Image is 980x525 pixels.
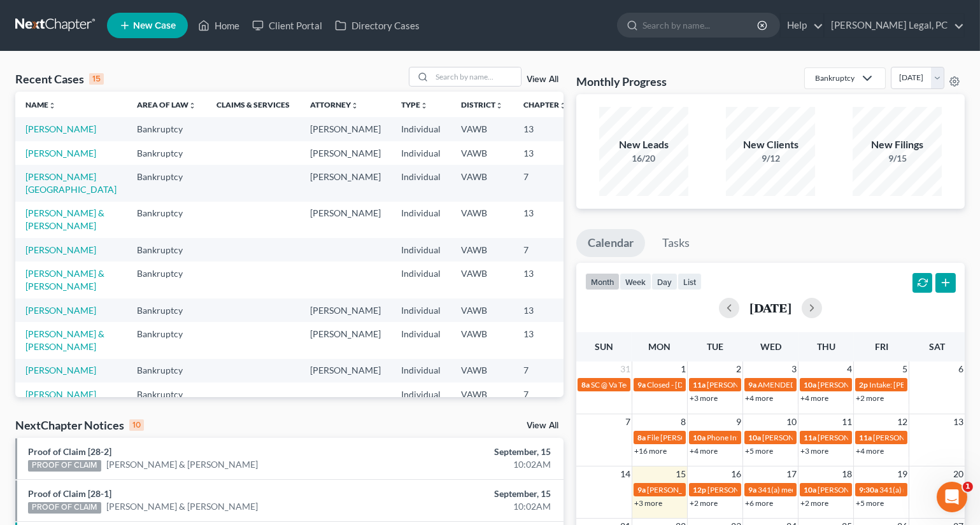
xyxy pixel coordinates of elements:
[674,466,687,482] span: 15
[451,359,513,382] td: VAWB
[15,417,144,433] div: NextChapter Notices
[391,202,451,238] td: Individual
[815,73,855,83] div: Bankruptcy
[127,382,206,406] td: Bankruptcy
[391,165,451,201] td: Individual
[451,298,513,322] td: VAWB
[745,446,773,456] a: +5 more
[25,244,96,255] a: [PERSON_NAME]
[25,389,96,400] a: [PERSON_NAME]
[523,100,567,109] a: Chapterunfold_more
[637,485,646,494] span: 9a
[385,500,551,513] div: 10:02AM
[15,71,104,87] div: Recent Cases
[451,262,513,298] td: VAWB
[300,322,391,358] td: [PERSON_NAME]
[127,202,206,238] td: Bankruptcy
[785,466,798,482] span: 17
[707,380,790,389] span: [PERSON_NAME] to sign
[649,341,671,352] span: Mon
[693,433,706,442] span: 10a
[513,298,577,322] td: 13
[690,393,718,403] a: +3 more
[576,74,667,89] h3: Monthly Progress
[760,341,781,352] span: Wed
[451,238,513,262] td: VAWB
[690,446,718,456] a: +4 more
[513,382,577,406] td: 7
[634,446,667,456] a: +16 more
[647,380,727,389] span: Closed - [DATE] - Closed
[127,298,206,322] td: Bankruptcy
[651,273,678,290] button: day
[513,117,577,141] td: 13
[749,301,792,314] h2: [DATE]
[957,361,965,377] span: 6
[25,100,56,109] a: Nameunfold_more
[451,202,513,238] td: VAWB
[647,485,771,494] span: [PERSON_NAME] - restitution review
[513,262,577,298] td: 13
[735,414,742,430] span: 9
[599,137,688,152] div: New Leads
[901,361,909,377] span: 5
[619,466,632,482] span: 14
[726,137,815,152] div: New Clients
[637,433,646,442] span: 8a
[707,341,723,352] span: Tue
[856,498,884,508] a: +5 more
[591,380,634,389] span: SC @ Va Tech
[952,466,965,482] span: 20
[745,393,773,403] a: +4 more
[25,365,96,375] a: [PERSON_NAME]
[585,273,620,290] button: month
[800,498,828,508] a: +2 more
[391,141,451,165] td: Individual
[129,419,144,431] div: 10
[748,433,761,442] span: 10a
[513,359,577,382] td: 7
[896,414,909,430] span: 12
[595,341,613,352] span: Sun
[513,202,577,238] td: 13
[25,305,96,316] a: [PERSON_NAME]
[800,446,828,456] a: +3 more
[818,485,900,494] span: [PERSON_NAME] to sign
[748,485,756,494] span: 9a
[206,92,300,117] th: Claims & Services
[853,152,942,165] div: 9/15
[25,148,96,158] a: [PERSON_NAME]
[391,117,451,141] td: Individual
[634,498,662,508] a: +3 more
[25,171,117,195] a: [PERSON_NAME][GEOGRAPHIC_DATA]
[937,482,967,512] iframe: Intercom live chat
[451,165,513,201] td: VAWB
[513,141,577,165] td: 13
[730,466,742,482] span: 16
[391,382,451,406] td: Individual
[127,165,206,201] td: Bankruptcy
[726,152,815,165] div: 9/12
[461,100,503,109] a: Districtunfold_more
[651,229,701,257] a: Tasks
[300,359,391,382] td: [PERSON_NAME]
[127,359,206,382] td: Bankruptcy
[391,262,451,298] td: Individual
[841,414,853,430] span: 11
[599,152,688,165] div: 16/20
[758,485,948,494] span: 341(a) meeting for [PERSON_NAME] & [PERSON_NAME]
[620,273,651,290] button: week
[25,328,104,352] a: [PERSON_NAME] & [PERSON_NAME]
[735,361,742,377] span: 2
[432,67,521,86] input: Search by name...
[859,433,872,442] span: 11a
[391,298,451,322] td: Individual
[188,102,196,109] i: unfold_more
[451,382,513,406] td: VAWB
[192,14,246,37] a: Home
[804,485,816,494] span: 10a
[817,341,835,352] span: Thu
[127,141,206,165] td: Bankruptcy
[246,14,329,37] a: Client Portal
[748,380,756,389] span: 9a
